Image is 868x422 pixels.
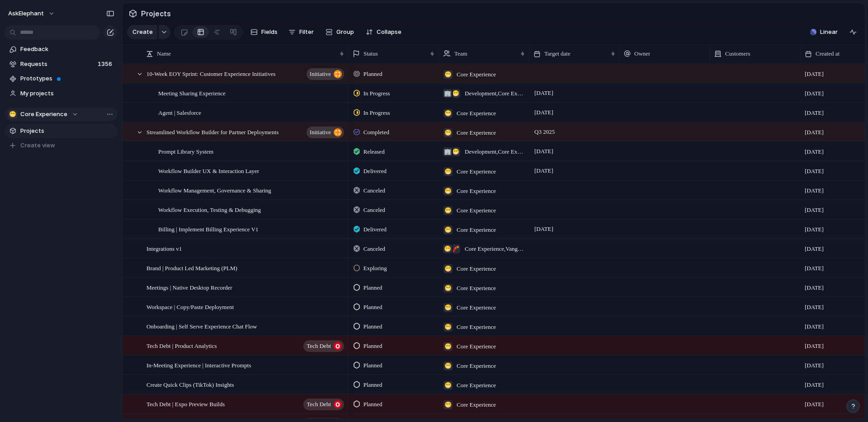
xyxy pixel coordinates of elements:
[443,206,453,215] div: 😁
[443,147,452,156] div: 🏢
[98,60,114,69] span: 1356
[805,225,824,234] span: [DATE]
[805,380,824,389] span: [DATE]
[805,89,824,98] span: [DATE]
[336,28,354,37] span: Group
[457,225,496,234] span: Core Experience
[363,49,378,58] span: Status
[443,89,452,98] div: 🏢
[532,224,556,234] span: [DATE]
[20,60,95,69] span: Requests
[362,25,405,39] button: Collapse
[158,185,271,195] span: Workflow Management, Governance & Sharing
[20,45,114,54] span: Feedback
[363,361,382,370] span: Planned
[5,139,118,152] button: Create view
[363,206,385,215] span: Canceled
[805,264,824,273] span: [DATE]
[146,68,275,79] span: 10-Week EOY Sprint: Customer Experience Initiatives
[146,282,232,292] span: Meetings | Native Desktop Recorder
[307,127,344,138] button: initiative
[363,380,382,389] span: Planned
[363,89,390,98] span: In Progress
[20,127,114,136] span: Projects
[443,109,453,118] div: 😁
[443,303,453,312] div: 😁
[303,399,344,410] button: Tech Debt
[532,165,556,176] span: [DATE]
[457,381,496,390] span: Core Experience
[807,25,841,39] button: Linear
[5,87,118,100] a: My projects
[451,147,460,156] div: 😁
[8,110,17,119] div: 😁
[443,70,453,79] div: 😁
[443,342,453,351] div: 😁
[805,303,824,312] span: [DATE]
[4,6,60,21] button: AskElephant
[443,167,453,176] div: 😁
[363,342,382,351] span: Planned
[443,400,453,409] div: 😁
[146,301,234,312] span: Workspace | Copy/Paste Deployment
[139,5,173,22] span: Projects
[443,264,453,273] div: 😁
[363,186,385,195] span: Canceled
[158,146,213,156] span: Prompt Library System
[805,147,824,156] span: [DATE]
[544,49,571,58] span: Target date
[805,283,824,292] span: [DATE]
[158,204,261,215] span: Workflow Execution, Testing & Debugging
[457,128,496,137] span: Core Experience
[158,165,259,176] span: Workflow Builder UX & Interaction Layer
[146,340,217,351] span: Tech Debt | Product Analytics
[158,88,226,98] span: Meeting Sharing Experience
[805,342,824,351] span: [DATE]
[363,264,387,273] span: Exploring
[451,244,460,253] div: 🧨
[532,107,556,118] span: [DATE]
[805,322,824,331] span: [DATE]
[805,70,824,79] span: [DATE]
[261,28,278,37] span: Fields
[127,25,157,39] button: Create
[363,167,387,176] span: Delivered
[146,127,278,137] span: Streamlined Workflow Builder for Partner Deployments
[457,167,496,176] span: Core Experience
[363,108,390,117] span: In Progress
[307,398,331,411] span: Tech Debt
[532,88,556,98] span: [DATE]
[363,283,382,292] span: Planned
[457,361,496,370] span: Core Experience
[146,321,257,331] span: Onboarding | Self Serve Experience Chat Flow
[457,284,496,293] span: Core Experience
[132,28,153,37] span: Create
[5,42,118,56] a: Feedback
[20,141,55,150] span: Create view
[307,340,331,352] span: Tech Debt
[310,68,331,80] span: initiative
[5,108,118,121] button: 😁Core Experience
[725,49,750,58] span: Customers
[377,28,401,37] span: Collapse
[363,128,389,137] span: Completed
[363,147,385,156] span: Released
[443,225,453,234] div: 😁
[247,25,281,39] button: Fields
[457,264,496,273] span: Core Experience
[443,323,453,332] div: 😁
[443,187,453,196] div: 😁
[443,381,453,390] div: 😁
[532,127,557,137] span: Q3 2025
[363,70,382,79] span: Planned
[363,225,387,234] span: Delivered
[158,224,259,234] span: Billing | Implement Billing Experience V1
[457,303,496,312] span: Core Experience
[820,28,838,37] span: Linear
[805,244,824,253] span: [DATE]
[8,9,44,18] span: AskElephant
[363,322,382,331] span: Planned
[158,107,201,117] span: Agent | Salesforce
[454,49,467,58] span: Team
[805,108,824,117] span: [DATE]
